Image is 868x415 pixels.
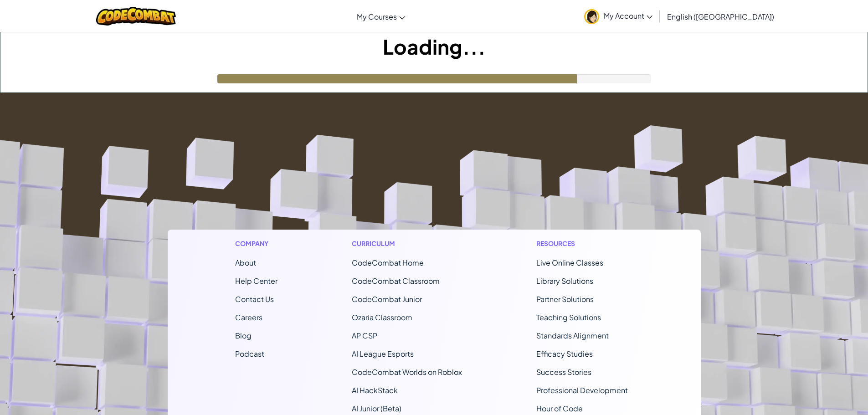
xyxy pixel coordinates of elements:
a: CodeCombat Classroom [352,276,440,286]
h1: Resources [536,239,633,248]
a: CodeCombat Junior [352,294,422,304]
a: Library Solutions [536,276,593,286]
a: CodeCombat Worlds on Roblox [352,367,462,377]
a: English ([GEOGRAPHIC_DATA]) [663,4,779,29]
a: Professional Development [536,385,628,395]
img: avatar [584,9,599,24]
a: Standards Alignment [536,331,609,340]
a: Ozaria Classroom [352,313,412,322]
a: Podcast [235,349,264,359]
span: English ([GEOGRAPHIC_DATA]) [667,12,774,21]
a: Careers [235,313,262,322]
a: My Account [580,2,657,31]
a: Success Stories [536,367,591,377]
a: Efficacy Studies [536,349,593,359]
h1: Curriculum [352,239,462,248]
a: My Courses [352,4,410,29]
span: My Account [604,11,652,20]
a: About [235,258,256,267]
span: Contact Us [235,294,274,304]
a: Help Center [235,276,277,286]
a: AP CSP [352,331,377,340]
a: Teaching Solutions [536,313,601,322]
a: AI HackStack [352,385,398,395]
a: Hour of Code [536,404,583,413]
img: CodeCombat logo [96,7,176,26]
a: Partner Solutions [536,294,594,304]
a: AI Junior (Beta) [352,404,401,413]
a: Live Online Classes [536,258,603,267]
h1: Company [235,239,277,248]
span: CodeCombat Home [352,258,424,267]
h1: Loading... [0,32,868,61]
span: My Courses [357,12,397,21]
a: Blog [235,331,252,340]
a: AI League Esports [352,349,414,359]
